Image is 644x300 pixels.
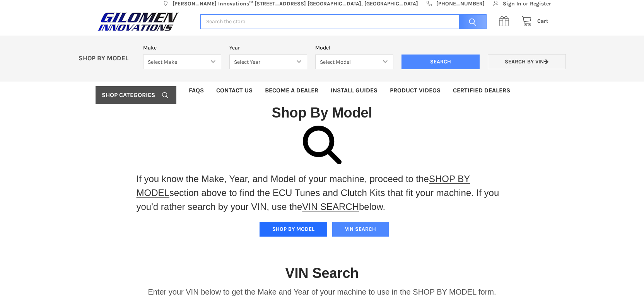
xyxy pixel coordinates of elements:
[517,17,548,26] a: Cart
[401,55,480,69] input: Search
[96,104,548,121] h1: Shop By Model
[325,82,384,99] a: Install Guides
[455,14,487,29] input: Search
[332,222,389,237] button: VIN SEARCH
[74,55,139,63] p: SHOP BY MODEL
[200,14,486,29] input: Search the store
[148,286,496,298] p: Enter your VIN below to get the Make and Year of your machine to use in the SHOP BY MODEL form.
[210,82,259,99] a: Contact Us
[285,264,359,282] h1: VIN Search
[384,82,447,99] a: Product Videos
[183,82,210,99] a: FAQs
[260,222,327,237] button: SHOP BY MODEL
[137,174,470,198] a: SHOP BY MODEL
[96,86,176,104] a: Shop Categories
[302,201,359,212] a: VIN SEARCH
[143,44,221,52] label: Make
[447,82,516,99] a: Certified Dealers
[259,82,325,99] a: Become a Dealer
[137,172,508,214] p: If you know the Make, Year, and Model of your machine, proceed to the section above to find the E...
[229,44,307,52] label: Year
[96,12,192,31] a: GILOMEN INNOVATIONS
[488,54,566,69] a: Search by VIN
[96,12,181,31] img: GILOMEN INNOVATIONS
[315,44,393,52] label: Model
[537,18,548,24] span: Cart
